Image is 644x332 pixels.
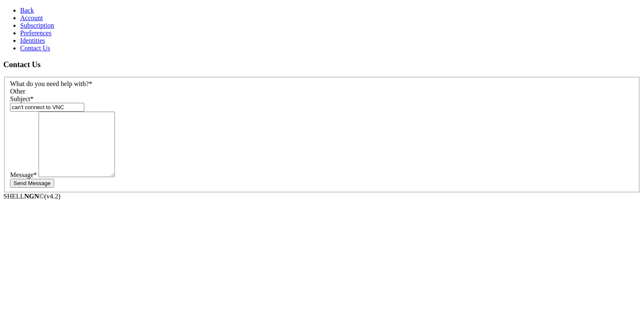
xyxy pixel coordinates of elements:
[20,7,34,14] a: Back
[20,29,52,37] a: Preferences
[10,179,54,188] button: Send Message
[20,14,43,21] a: Account
[10,80,92,87] label: What do you need help with?
[20,22,54,29] a: Subscription
[10,171,37,178] label: Message
[10,95,34,102] label: Subject
[10,88,634,95] div: Other
[20,44,50,52] a: Contact Us
[3,193,60,200] span: SHELL ©
[20,37,45,44] a: Identities
[44,193,61,200] span: 4.2.0
[24,193,39,200] b: NGN
[10,88,25,95] span: Other
[3,60,641,69] h3: Contact Us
